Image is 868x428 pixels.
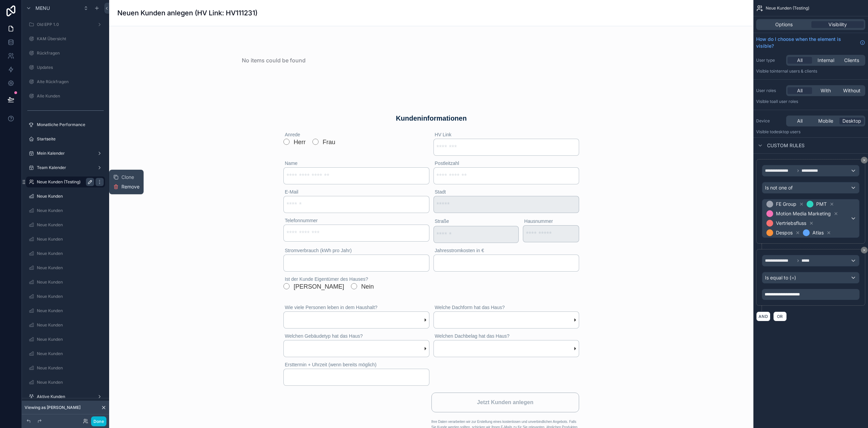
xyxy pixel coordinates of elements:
a: How do I choose when the element is visible? [756,36,865,49]
a: Neue Kunden [26,348,105,359]
button: Is equal to (=) [762,272,859,284]
label: Neue Kunden [37,337,104,342]
label: Neue Kunden (Testing) [37,179,91,185]
span: All [797,87,803,94]
label: Neue Kunden [37,365,104,371]
label: User type [756,58,783,63]
span: OR [776,314,784,319]
span: Menu [35,5,50,12]
p: Visible to [756,68,865,74]
label: Alle Kunden [37,93,104,99]
span: Clone [121,174,134,181]
span: Desktop [842,118,861,124]
label: Neue Kunden [37,251,104,256]
span: Viewing as [PERSON_NAME] [25,405,80,410]
a: KAM Übersicht [26,33,105,44]
label: Old EPP 1.0 [37,22,94,27]
p: Visible to [756,129,865,135]
button: Clone [113,174,139,181]
a: Updates [26,62,105,73]
span: desktop users [774,129,800,134]
span: All user roles [774,99,798,104]
a: Neue Kunden [26,191,105,202]
label: Device [756,118,783,124]
label: Neue Kunden [37,322,104,328]
label: Aktive Kunden [37,394,94,399]
label: Monatliche Performance [37,122,104,127]
span: Clients [844,57,859,64]
a: Startseite [26,134,105,144]
span: Motion Media Marketing [776,210,831,217]
a: Neue Kunden [26,219,105,230]
a: Alle Kunden [26,91,105,102]
span: Is not one of [765,184,793,191]
span: Remove [121,183,139,190]
label: Neue Kunden [37,351,104,356]
a: Neue Kunden [26,248,105,259]
span: All [797,57,803,64]
a: Neue Kunden [26,205,105,216]
label: Neue Kunden [37,380,104,385]
label: KAM Übersicht [37,36,104,42]
a: Neue Kunden (Testing) [26,177,105,187]
span: Custom rules [767,142,805,149]
button: Done [91,416,106,426]
a: Aktive Kunden [26,391,105,402]
span: Internal [818,57,834,64]
label: Neue Kunden [37,308,104,314]
button: Is not one of [762,182,859,194]
span: Mobile [818,118,833,124]
label: Alte Rückfragen [37,79,104,85]
a: Neue Kunden [26,262,105,273]
a: Neue Kunden [26,291,105,302]
label: Mein Kalender [37,151,94,156]
label: Neue Kunden [37,294,104,299]
a: Monatliche Performance [26,119,105,130]
label: Neue Kunden [37,208,104,213]
label: Updates [37,65,104,70]
button: AND [756,311,770,321]
span: Visibility [828,21,847,28]
a: Rückfragen [26,48,105,59]
a: Neue Kunden [26,277,105,288]
a: Neue Kunden [26,234,105,245]
span: FE Group [776,201,796,208]
label: User roles [756,88,783,93]
label: Neue Kunden [37,194,104,199]
label: Startseite [37,136,104,142]
span: Is equal to (=) [765,274,796,281]
button: Remove [113,183,139,190]
button: FE GroupPMTMotion Media MarketingVertriebsflussDesposAtlas [762,199,859,238]
a: Neue Kunden [26,377,105,388]
a: Neue Kunden [26,363,105,373]
p: Visible to [756,99,865,104]
button: OR [773,311,787,321]
a: Neue Kunden [26,305,105,316]
label: Neue Kunden [37,265,104,271]
span: Options [775,21,793,28]
span: Despos [776,229,793,236]
a: Mein Kalender [26,148,105,159]
span: All [797,118,803,124]
span: Internal users & clients [774,68,817,74]
label: Neue Kunden [37,236,104,242]
label: Team Kalender [37,165,94,170]
a: Alte Rückfragen [26,76,105,87]
a: Old EPP 1.0 [26,19,105,30]
label: Neue Kunden [37,279,104,285]
span: How do I choose when the element is visible? [756,36,857,49]
span: Vertriebsfluss [776,220,806,227]
span: PMT [816,201,827,208]
h1: Neuen Kunden anlegen (HV Link: HV111231) [117,8,258,18]
a: Neue Kunden [26,334,105,345]
a: Team Kalender [26,162,105,173]
span: Atlas [812,229,824,236]
span: With [821,87,831,94]
label: Neue Kunden [37,222,104,228]
label: Rückfragen [37,50,104,56]
span: Without [843,87,860,94]
span: Neue Kunden (Testing) [766,5,809,11]
a: Neue Kunden [26,320,105,331]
